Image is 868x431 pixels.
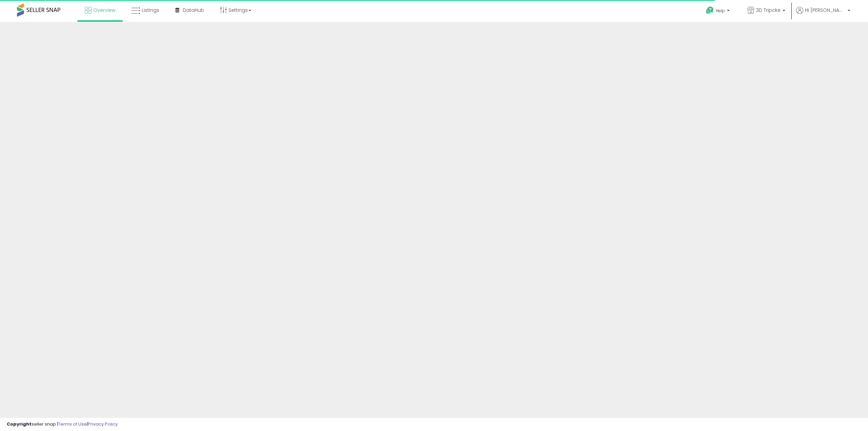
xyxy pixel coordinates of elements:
span: Overview [93,7,115,14]
a: Help [701,1,736,22]
span: 3D Tripcke [756,7,781,14]
span: Listings [142,7,159,14]
span: Help [716,8,725,14]
span: DataHub [183,7,204,14]
a: Hi [PERSON_NAME] [796,7,850,22]
i: Get Help [706,6,714,15]
span: Hi [PERSON_NAME] [805,7,846,14]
